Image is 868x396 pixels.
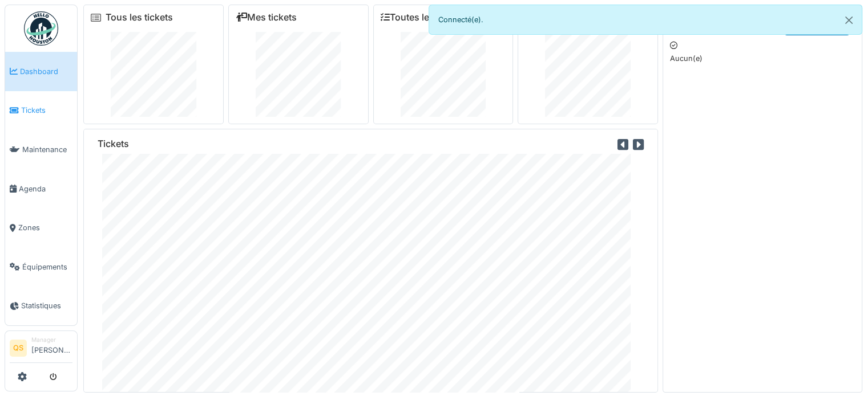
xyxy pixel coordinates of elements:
[670,53,855,64] p: Aucun(e)
[5,52,77,91] a: Dashboard
[21,300,72,311] span: Statistiques
[22,262,72,272] span: Équipements
[5,287,77,326] a: Statistiques
[10,336,72,363] a: QS Manager[PERSON_NAME]
[31,336,72,360] li: [PERSON_NAME]
[236,12,297,23] a: Mes tickets
[24,11,58,46] img: Badge_color-CXgf-gQk.svg
[836,5,862,35] button: Close
[429,5,863,35] div: Connecté(e).
[10,340,27,357] li: QS
[5,169,77,209] a: Agenda
[19,183,72,194] span: Agenda
[98,138,129,149] h6: Tickets
[5,208,77,247] a: Zones
[31,336,72,344] div: Manager
[5,247,77,287] a: Équipements
[20,66,72,77] span: Dashboard
[5,91,77,130] a: Tickets
[18,222,72,233] span: Zones
[5,130,77,169] a: Maintenance
[381,12,466,23] a: Toutes les tâches
[21,105,72,116] span: Tickets
[22,144,72,155] span: Maintenance
[106,12,173,23] a: Tous les tickets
